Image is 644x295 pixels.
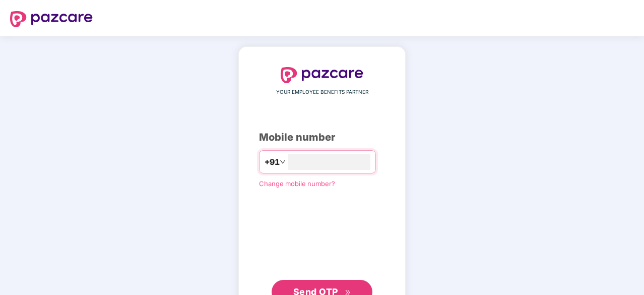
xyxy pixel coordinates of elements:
img: logo [281,67,363,83]
img: logo [10,11,93,27]
span: YOUR EMPLOYEE BENEFITS PARTNER [276,88,368,96]
a: Change mobile number? [259,180,335,188]
div: Mobile number [259,130,385,145]
span: down [280,159,286,165]
span: +91 [265,156,280,168]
